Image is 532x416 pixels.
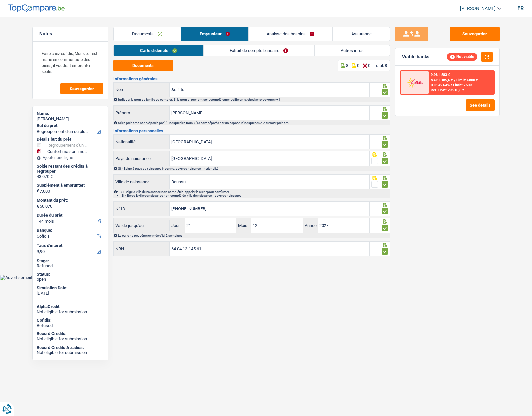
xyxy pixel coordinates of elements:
[450,27,500,41] button: Sauvegarder
[37,331,104,336] div: Record Credits:
[37,345,104,350] div: Record Credits Atradius:
[114,220,170,231] label: Valide jusqu'au
[114,135,170,149] label: Nationalité
[170,135,369,149] input: Belgique
[318,218,369,233] input: AAAA
[121,190,389,194] li: Si Belge & ville de naissance non complétée, appeler le client pour confirmer
[37,116,104,122] div: [PERSON_NAME]
[37,111,104,116] div: Name:
[37,174,104,179] div: 43.070 €
[37,336,104,342] div: Not eligible for submission
[118,167,389,170] div: Si ≠ Belge & pays de naissance inconnu, pays de naisance = nationalité
[181,27,248,41] a: Emprunteur
[453,83,472,87] span: Limit: <60%
[451,83,452,87] span: /
[185,218,236,233] input: JJ
[170,218,184,233] label: Jour
[37,309,104,315] div: Not eligible for submission
[114,106,170,120] label: Prénom
[460,6,496,11] span: [PERSON_NAME]
[37,198,103,203] label: Montant du prêt:
[114,175,170,189] label: Ville de naissance
[37,155,104,160] div: Ajouter une ligne
[447,53,477,60] div: Not viable
[118,234,389,237] div: La carte ne peut être périmée d'ici 2 semaines
[249,27,333,41] a: Analyse des besoins
[37,304,104,309] div: AlphaCredit:
[37,228,103,233] label: Banque:
[357,63,359,68] p: 0
[37,318,104,323] div: Cofidis:
[60,83,103,94] button: Sauvegarder
[170,151,369,166] input: Belgique
[8,4,65,12] img: TopCompare Logo
[37,263,104,268] div: Refused
[37,323,104,328] div: Refused
[251,218,303,233] input: MM
[170,242,369,256] input: 12.12.12-123.12
[37,213,103,218] label: Durée du prêt:
[37,164,104,174] div: Solde restant des crédits à regrouper
[113,129,390,133] h3: Informations personnelles
[37,291,104,296] div: [DATE]
[121,194,389,197] li: Si ≠ Belge & ville de naissance non complétée, ville de naissance = pays de naissance
[37,272,104,277] div: Status:
[114,151,170,166] label: Pays de naissance
[431,78,453,82] span: NAI: 1 185,6 €
[114,83,170,97] label: Nom
[402,54,429,60] div: Viable banks
[70,87,94,91] span: Sauvegarder
[37,243,103,248] label: Taux d'intérêt:
[236,218,251,233] label: Mois
[466,99,495,111] button: See details
[37,137,104,142] div: Détails but du prêt
[114,242,170,256] label: NRN
[303,218,318,233] label: Année
[114,202,170,216] label: N° ID
[402,76,427,89] img: Cofidis
[118,98,389,101] div: Indiquer le nom de famille au complet. Si le nom et prénom sont complétement différents, checker ...
[37,350,104,355] div: Not eligible for submission
[315,45,390,56] a: Autres infos
[37,188,39,194] span: €
[346,63,348,68] p: 8
[37,258,104,264] div: Stage:
[454,78,455,82] span: /
[368,63,370,68] p: 0
[431,83,450,87] span: DTI: 42.64%
[113,60,173,71] button: Documents
[37,183,103,188] label: Supplément à emprunter:
[204,45,314,56] a: Extrait de compte bancaire
[114,27,181,41] a: Documents
[333,27,390,41] a: Assurance
[170,202,369,216] input: 590-1234567-89
[517,5,524,11] div: fr
[114,45,203,56] a: Carte d'identité
[113,77,390,81] h3: Informations générales
[39,31,101,37] h5: Notes
[118,121,389,125] div: Si les prénoms sont séparés par "-", indiquer les tous. S'ils sont séparés par un espace, n'indiq...
[431,73,450,77] div: 9.9% | 583 €
[37,285,104,291] div: Simulation Date:
[456,78,478,82] span: Limit: >800 €
[455,3,501,14] a: [PERSON_NAME]
[37,123,103,128] label: But du prêt:
[374,63,387,68] div: Total: 8
[37,204,39,209] span: €
[431,88,464,92] div: Ref. Cost: 29 910,6 €
[37,277,104,282] div: open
